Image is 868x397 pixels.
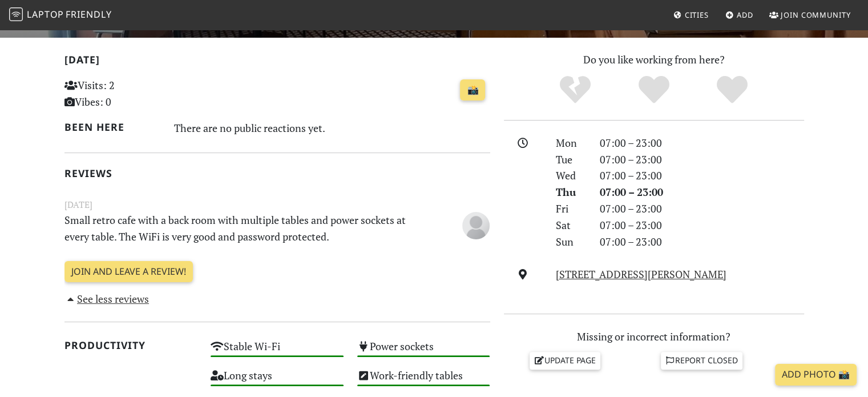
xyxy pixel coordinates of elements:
[549,135,592,151] div: Mon
[504,51,804,68] p: Do you like working from here?
[204,366,350,395] div: Long stays
[174,119,490,137] div: There are no public reactions yet.
[549,167,592,184] div: Wed
[737,10,753,20] span: Add
[593,135,811,151] div: 07:00 – 23:00
[58,198,497,212] small: [DATE]
[593,217,811,234] div: 07:00 – 23:00
[64,167,490,179] h2: Reviews
[350,337,497,366] div: Power sockets
[9,7,23,21] img: LaptopFriendly
[64,292,150,306] a: See less reviews
[593,184,811,200] div: 07:00 – 23:00
[549,151,592,168] div: Tue
[504,328,804,345] p: Missing or incorrect information?
[693,74,772,106] div: Definitely!
[64,339,197,351] h2: Productivity
[27,8,64,21] span: Laptop
[781,10,851,20] span: Join Community
[460,79,485,101] a: 📸
[64,261,193,283] a: Join and leave a review!
[549,184,592,200] div: Thu
[669,5,713,25] a: Cities
[462,212,490,239] img: blank-535327c66bd565773addf3077783bbfce4b00ec00e9fd257753287c682c7fa38.png
[530,352,600,369] a: Update page
[549,217,592,234] div: Sat
[350,366,497,395] div: Work-friendly tables
[615,74,693,106] div: Yes
[721,5,758,25] a: Add
[9,5,112,25] a: LaptopFriendly LaptopFriendly
[593,200,811,217] div: 07:00 – 23:00
[765,5,855,25] a: Join Community
[593,234,811,250] div: 07:00 – 23:00
[204,337,350,366] div: Stable Wi-Fi
[66,8,111,21] span: Friendly
[593,151,811,168] div: 07:00 – 23:00
[549,234,592,250] div: Sun
[536,74,615,106] div: No
[64,54,490,70] h2: [DATE]
[549,200,592,217] div: Fri
[593,167,811,184] div: 07:00 – 23:00
[685,10,709,20] span: Cities
[661,352,743,369] a: Report closed
[64,121,161,133] h2: Been here
[64,77,197,110] p: Visits: 2 Vibes: 0
[556,267,726,281] a: [STREET_ADDRESS][PERSON_NAME]
[58,212,424,245] p: Small retro cafe with a back room with multiple tables and power sockets at every table. The WiFi...
[462,218,490,231] span: Anonymous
